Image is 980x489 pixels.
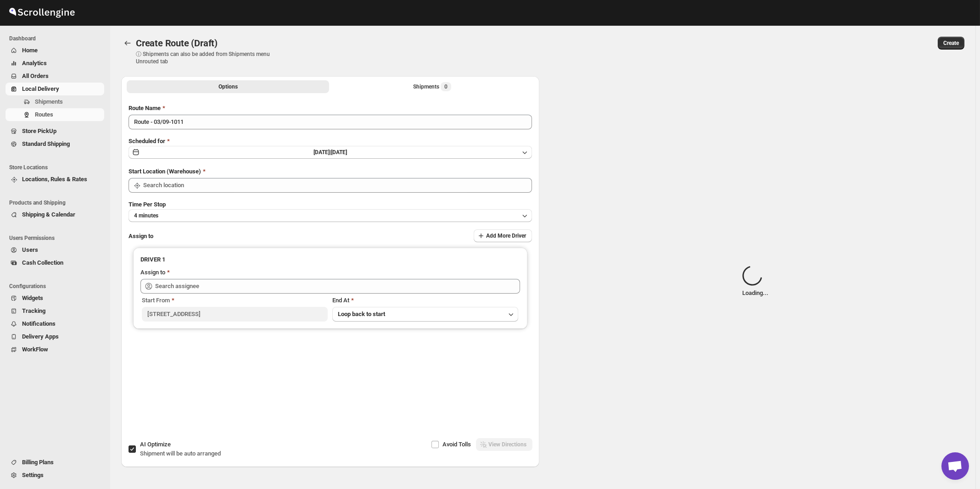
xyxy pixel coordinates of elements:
[331,80,533,93] button: Selected Shipments
[140,441,171,448] span: AI Optimize
[332,296,518,305] div: End At
[129,201,166,208] span: Time Per Stop
[6,108,104,121] button: Routes
[129,233,153,239] span: Assign to
[218,83,238,90] span: Options
[129,105,161,111] span: Route Name
[6,292,104,305] button: Widgets
[129,138,165,144] span: Scheduled for
[6,173,104,186] button: Locations, Rules & Rates
[22,176,87,183] span: Locations, Rules & Rates
[22,259,63,266] span: Cash Collection
[943,39,959,47] span: Create
[9,283,106,290] span: Configurations
[142,297,170,304] span: Start From
[441,82,451,91] span: 0
[9,234,106,242] span: Users Permissions
[22,140,70,147] span: Standard Shipping
[22,307,45,314] span: Tracking
[314,149,331,156] span: [DATE] |
[6,343,104,356] button: WorkFlow
[9,164,106,171] span: Store Locations
[413,82,451,91] div: Shipments
[22,211,75,218] span: Shipping & Calendar
[6,208,104,221] button: Shipping & Calendar
[129,209,532,222] button: 4 minutes
[6,456,104,469] button: Billing Plans
[6,57,104,70] button: Analytics
[136,38,218,49] span: Create Route (Draft)
[6,469,104,482] button: Settings
[6,95,104,108] button: Shipments
[6,44,104,57] button: Home
[332,307,518,322] button: Loop back to start
[22,472,44,478] span: Settings
[22,246,38,253] span: Users
[22,320,56,327] span: Notifications
[487,232,526,239] span: Add More Driver
[143,178,532,193] input: Search location
[136,50,280,65] p: ⓘ Shipments can also be added from Shipments menu Unrouted tab
[140,450,221,457] span: Shipment will be auto arranged
[331,149,347,156] span: [DATE]
[155,279,520,294] input: Search assignee
[22,346,48,353] span: WorkFlow
[6,317,104,330] button: Notifications
[140,268,165,277] div: Assign to
[938,37,964,50] button: Create
[35,98,63,105] span: Shipments
[443,441,471,448] span: Avoid Tolls
[129,146,532,159] button: [DATE]|[DATE]
[140,255,520,264] h3: DRIVER 1
[6,70,104,83] button: All Orders
[9,199,106,206] span: Products and Shipping
[121,96,539,408] div: All Route Options
[35,111,53,118] span: Routes
[129,115,532,129] input: Eg: Bengaluru Route
[127,80,329,93] button: All Route Options
[338,311,385,317] span: Loop back to start
[6,244,104,256] button: Users
[6,330,104,343] button: Delivery Apps
[22,72,49,79] span: All Orders
[22,85,59,92] span: Local Delivery
[22,47,38,54] span: Home
[22,295,43,301] span: Widgets
[134,212,158,219] span: 4 minutes
[121,37,134,50] button: Routes
[22,128,56,134] span: Store PickUp
[941,452,969,480] a: Open chat
[9,35,106,42] span: Dashboard
[474,229,532,242] button: Add More Driver
[742,266,768,298] div: Loading...
[22,459,54,466] span: Billing Plans
[22,333,59,340] span: Delivery Apps
[129,168,201,175] span: Start Location (Warehouse)
[6,305,104,317] button: Tracking
[22,60,47,67] span: Analytics
[6,256,104,269] button: Cash Collection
